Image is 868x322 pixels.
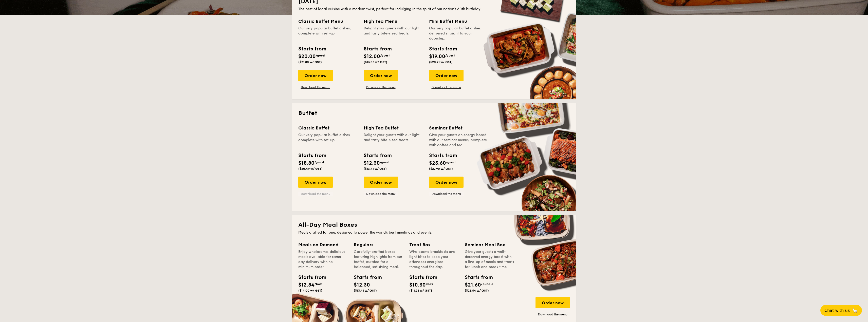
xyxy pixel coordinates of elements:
[429,177,464,188] div: Order now
[364,85,398,89] a: Download the menu
[426,282,433,286] span: /box
[535,312,570,316] a: Download the menu
[298,230,570,235] div: Meals crafted for one, designed to power the world's best meetings and events.
[298,7,570,12] div: The best of local cuisine with a modern twist, perfect for indulging in the spirit of our nation’...
[298,70,333,81] div: Order now
[354,289,377,292] span: ($13.41 w/ GST)
[465,289,489,292] span: ($23.54 w/ GST)
[354,241,403,248] div: Regulars
[465,241,514,248] div: Seminar Meal Box
[364,152,391,159] div: Starts from
[429,132,488,148] div: Give your guests an energy boost with our seminar menus, complete with coffee and tea.
[429,167,453,171] span: ($27.90 w/ GST)
[429,160,446,166] span: $25.60
[298,45,326,53] div: Starts from
[298,85,333,89] a: Download the menu
[364,132,423,148] div: Delight your guests with our light and tasty bite-sized treats.
[298,192,333,196] a: Download the menu
[364,124,423,131] div: High Tea Buffet
[535,297,570,308] div: Order now
[315,160,324,164] span: /guest
[315,282,322,286] span: /box
[429,70,464,81] div: Order now
[409,274,432,281] div: Starts from
[364,60,387,64] span: ($13.08 w/ GST)
[364,18,423,25] div: High Tea Menu
[316,54,325,57] span: /guest
[298,241,348,248] div: Meals on Demand
[409,289,432,292] span: ($11.23 w/ GST)
[298,160,315,166] span: $18.80
[445,54,455,57] span: /guest
[465,282,481,288] span: $21.60
[298,167,323,171] span: ($20.49 w/ GST)
[298,60,322,64] span: ($21.80 w/ GST)
[481,282,493,286] span: /bundle
[824,308,850,313] span: Chat with us
[820,305,862,316] button: Chat with us🦙
[409,282,426,288] span: $10.30
[429,45,457,53] div: Starts from
[364,26,423,41] div: Delight your guests with our light and tasty bite-sized treats.
[298,249,348,270] div: Enjoy wholesome, delicious meals available for same-day delivery with no minimum order.
[380,160,390,164] span: /guest
[364,177,398,188] div: Order now
[446,160,456,164] span: /guest
[429,192,464,196] a: Download the menu
[429,26,488,41] div: Our very popular buffet dishes, delivered straight to your doorstep.
[429,124,488,131] div: Seminar Buffet
[298,289,322,292] span: ($14.00 w/ GST)
[298,109,570,117] h2: Buffet
[364,45,391,53] div: Starts from
[298,274,321,281] div: Starts from
[364,53,380,60] span: $12.00
[409,241,459,248] div: Treat Box
[429,152,457,159] div: Starts from
[364,160,380,166] span: $12.30
[298,152,326,159] div: Starts from
[429,85,464,89] a: Download the menu
[298,177,333,188] div: Order now
[465,249,514,270] div: Give your guests a well-deserved energy boost with a line-up of meals and treats for lunch and br...
[465,274,488,281] div: Starts from
[298,124,358,131] div: Classic Buffet
[354,249,403,270] div: Carefully-crafted boxes featuring highlights from our buffet, curated for a balanced, satisfying ...
[364,70,398,81] div: Order now
[364,167,387,171] span: ($13.41 w/ GST)
[354,282,370,288] span: $12.30
[380,54,390,57] span: /guest
[429,18,488,25] div: Mini Buffet Menu
[298,282,315,288] span: $12.84
[364,192,398,196] a: Download the menu
[354,274,377,281] div: Starts from
[298,53,316,60] span: $20.00
[298,18,358,25] div: Classic Buffet Menu
[429,60,453,64] span: ($20.71 w/ GST)
[298,132,358,148] div: Our very popular buffet dishes, complete with set-up.
[298,221,570,229] h2: All-Day Meal Boxes
[852,308,858,313] span: 🦙
[409,249,459,270] div: Wholesome breakfasts and light bites to keep your attendees energised throughout the day.
[298,26,358,41] div: Our very popular buffet dishes, complete with set-up.
[429,53,445,60] span: $19.00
